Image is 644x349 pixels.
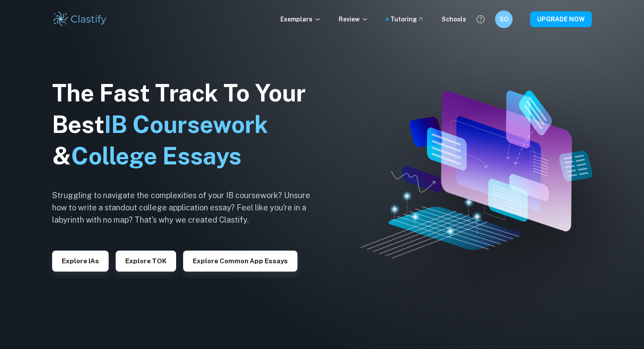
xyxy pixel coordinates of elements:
button: Explore Common App essays [183,251,297,272]
span: College Essays [71,142,241,170]
button: UPGRADE NOW [530,11,592,27]
p: Exemplars [280,14,321,24]
p: Review [339,14,368,24]
button: Explore TOK [116,251,176,272]
span: IB Coursework [104,111,268,138]
h1: The Fast Track To Your Best & [52,77,324,172]
button: Help and Feedback [473,12,488,27]
h6: Struggling to navigate the complexities of your IB coursework? Unsure how to write a standout col... [52,189,324,226]
a: Explore IAs [52,256,109,265]
a: Schools [442,14,466,24]
a: Explore TOK [116,256,176,265]
a: Tutoring [390,14,424,24]
h6: SO [499,14,509,24]
button: SO [495,10,513,28]
button: Explore IAs [52,251,109,272]
img: Clastify hero [361,91,593,258]
a: Explore Common App essays [183,256,297,265]
img: Clastify logo [52,10,108,28]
